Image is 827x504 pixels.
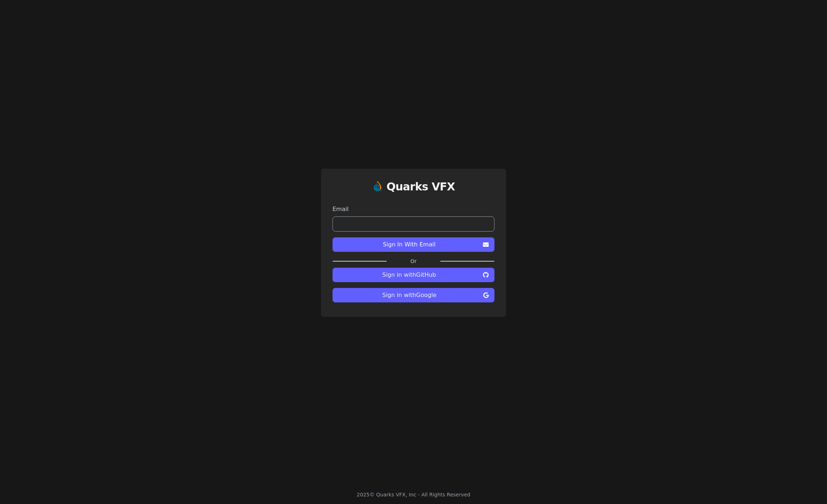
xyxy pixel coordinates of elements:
button: Sign In With Email [333,237,494,252]
a: Quarks VFX [386,180,455,199]
span: Sign in with GitHub [338,271,480,279]
div: 2025 © Quarks VFX, Inc - All Rights Reserved [357,491,471,498]
h1: Quarks VFX [386,180,455,193]
span: Sign in with Google [338,291,480,300]
label: Email [333,205,494,214]
label: Or [387,258,440,265]
span: Sign In With Email [338,240,480,249]
button: Sign in withGitHub [333,268,494,282]
button: Sign in withGoogle [333,288,494,302]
